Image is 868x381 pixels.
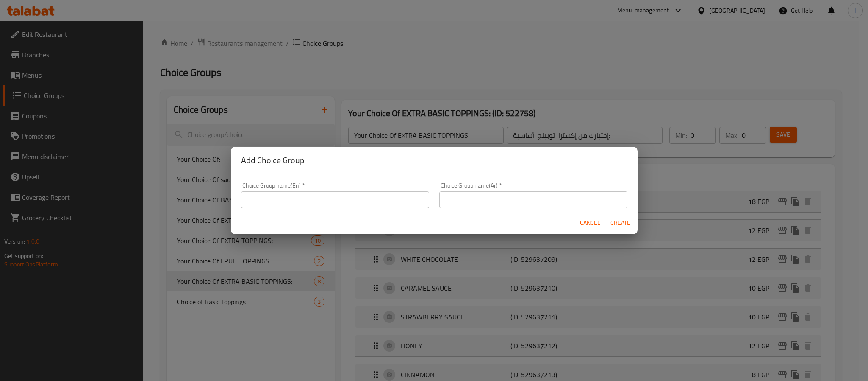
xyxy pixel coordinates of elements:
input: Please enter Choice Group name(en) [241,191,429,208]
span: Create [610,218,631,228]
input: Please enter Choice Group name(ar) [439,191,627,208]
button: Cancel [577,215,604,231]
span: Cancel [580,218,600,228]
h2: Add Choice Group [241,154,627,167]
button: Create [607,215,634,231]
